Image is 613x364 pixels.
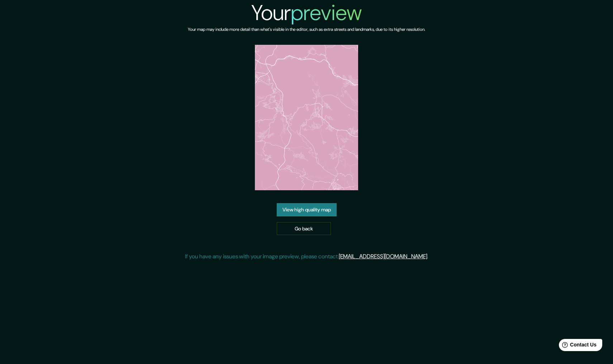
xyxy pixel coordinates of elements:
a: [EMAIL_ADDRESS][DOMAIN_NAME] [339,253,427,260]
a: View high quality map [277,203,337,216]
img: created-map-preview [255,45,358,190]
a: Go back [277,222,331,235]
iframe: Help widget launcher [549,336,605,356]
h6: Your map may include more detail than what's visible in the editor, such as extra streets and lan... [188,26,425,33]
p: If you have any issues with your image preview, please contact . [185,252,428,261]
